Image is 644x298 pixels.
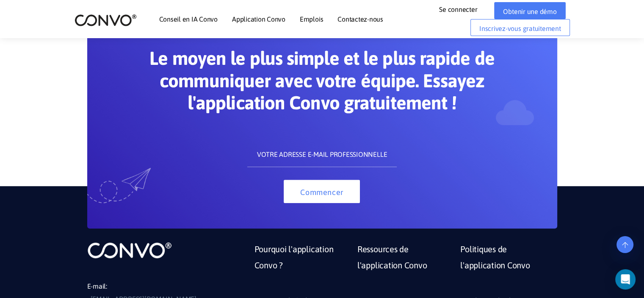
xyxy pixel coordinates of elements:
div: Open Intercom Messenger [615,269,636,290]
a: Obtenir une démo [494,2,565,19]
font: Contactez-nous [337,15,383,23]
font: Le moyen le plus simple et le plus rapide de communiquer avec votre équipe. Essayez l'application... [149,47,494,114]
font: Se connecter [439,6,477,13]
input: VOTRE ADRESSE E-MAIL PROFESSIONNELLE [247,142,397,167]
font: Politiques de l'application Convo [460,244,530,270]
a: Emplois [300,16,323,22]
font: Obtenir une démo [503,8,556,15]
font: Inscrivez-vous gratuitement [479,25,561,32]
font: E-mail: [87,282,107,290]
font: Pourquoi l'application Convo ? [254,244,334,270]
a: Inscrivez-vous gratuitement [470,19,570,36]
img: logo_non_trouvé [87,241,172,259]
font: Conseil en IA Convo [159,15,218,23]
font: Ressources de l'application Convo [357,244,427,270]
font: Commencer [300,187,343,196]
a: Se connecter [439,2,490,16]
a: Contactez-nous [337,16,383,22]
font: Emplois [300,15,323,23]
img: logo_2.png [75,14,137,27]
font: Application Convo [232,15,285,23]
a: Application Convo [232,16,285,22]
button: Commencer [284,180,360,203]
a: Conseil en IA Convo [159,16,218,22]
